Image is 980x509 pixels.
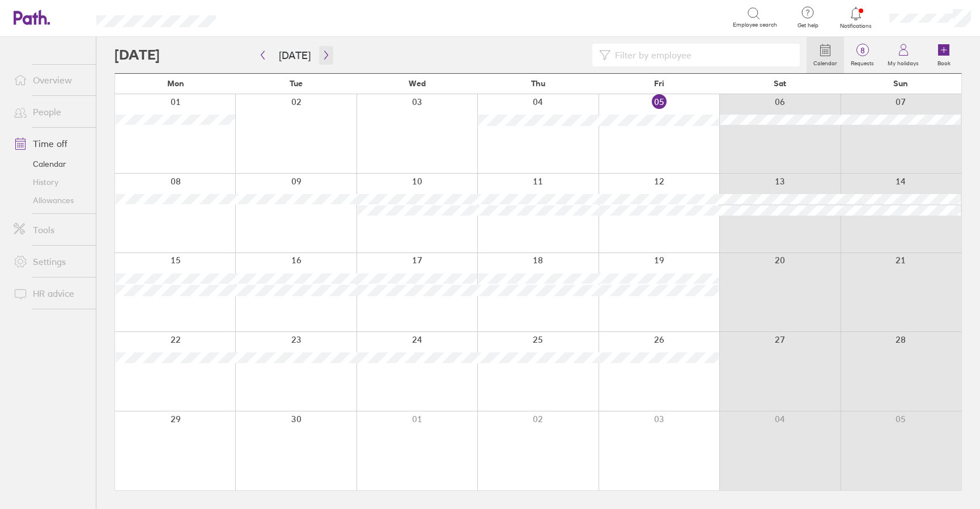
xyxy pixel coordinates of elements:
[774,79,786,88] span: Sat
[5,132,96,155] a: Time off
[844,46,881,55] span: 8
[881,37,926,73] a: My holidays
[290,79,303,88] span: Tue
[926,37,962,73] a: Book
[610,44,793,66] input: Filter by employee
[5,250,96,273] a: Settings
[733,22,777,28] span: Employee search
[838,6,875,30] a: Notifications
[654,79,664,88] span: Fri
[5,282,96,305] a: HR advice
[844,37,881,73] a: 8Requests
[167,79,184,88] span: Mon
[5,69,96,91] a: Overview
[931,57,957,67] label: Book
[5,155,96,173] a: Calendar
[807,57,844,67] label: Calendar
[5,218,96,241] a: Tools
[893,79,908,88] span: Sun
[790,22,826,29] span: Get help
[838,23,875,30] span: Notifications
[531,79,545,88] span: Thu
[807,37,844,73] a: Calendar
[247,12,275,22] div: Search
[270,46,320,65] button: [DATE]
[5,173,96,191] a: History
[881,57,926,67] label: My holidays
[5,191,96,209] a: Allowances
[5,100,96,123] a: People
[409,79,426,88] span: Wed
[844,57,881,67] label: Requests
